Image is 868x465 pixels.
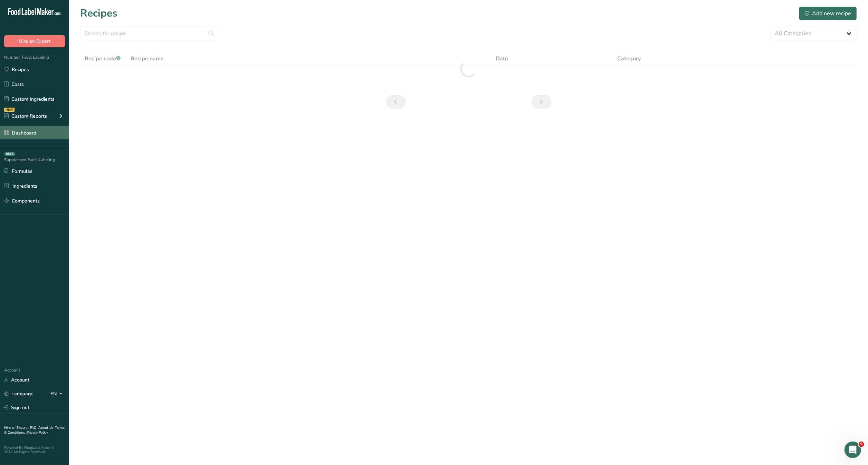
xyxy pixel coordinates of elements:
[845,442,861,458] iframe: Intercom live chat
[80,27,218,40] input: Search for recipe
[859,442,864,447] span: 9
[38,425,55,430] a: About Us .
[386,95,406,109] a: Previous page
[805,9,851,18] div: Add new recipe
[27,430,48,435] a: Privacy Policy
[4,425,29,430] a: Hire an Expert .
[4,152,15,156] div: BETA
[4,112,47,120] div: Custom Reports
[4,388,34,400] a: Language
[4,446,65,454] div: Powered By FoodLabelMaker © 2025 All Rights Reserved
[50,390,65,398] div: EN
[4,108,15,112] div: NEW
[532,95,552,109] a: Next page
[30,425,38,430] a: FAQ .
[799,7,857,20] button: Add new recipe
[4,425,65,435] a: Terms & Conditions .
[4,35,65,47] button: Hire an Expert
[80,6,117,21] h1: Recipes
